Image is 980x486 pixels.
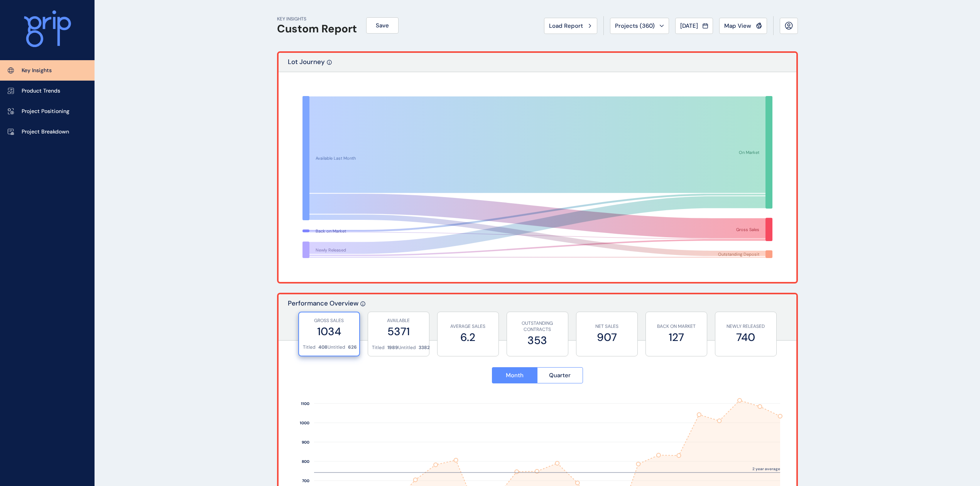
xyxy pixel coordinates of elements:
[277,16,357,22] p: KEY INSIGHTS
[419,344,430,351] p: 3382
[580,323,634,330] p: NET SALES
[719,18,767,34] button: Map View
[537,367,583,383] button: Quarter
[719,323,772,330] p: NEWLY RELEASED
[724,22,751,30] span: Map View
[675,18,713,34] button: [DATE]
[610,18,669,34] button: Projects (360)
[372,324,425,339] label: 5371
[302,478,309,483] text: 700
[303,344,316,351] p: Titled
[650,330,703,345] label: 127
[277,22,357,35] h1: Custom Report
[303,324,355,339] label: 1034
[752,466,780,471] text: 2 year average
[318,344,328,351] p: 408
[288,57,325,72] p: Lot Journey
[441,323,495,330] p: AVERAGE SALES
[680,22,698,30] span: [DATE]
[387,344,398,351] p: 1989
[441,330,495,345] label: 6.2
[366,17,399,34] button: Save
[549,371,571,379] span: Quarter
[288,299,358,340] p: Performance Overview
[719,330,772,345] label: 740
[301,401,309,406] text: 1100
[650,323,703,330] p: BACK ON MARKET
[348,344,357,351] p: 626
[303,317,355,324] p: GROSS SALES
[22,67,52,74] p: Key Insights
[22,108,69,115] p: Project Positioning
[328,344,345,351] p: Untitled
[511,320,564,333] p: OUTSTANDING CONTRACTS
[549,22,583,30] span: Load Report
[398,344,416,351] p: Untitled
[376,22,389,29] span: Save
[22,87,60,95] p: Product Trends
[372,317,425,324] p: AVAILABLE
[492,367,537,383] button: Month
[544,18,597,34] button: Load Report
[372,344,385,351] p: Titled
[580,330,634,345] label: 907
[506,371,524,379] span: Month
[615,22,655,30] span: Projects ( 360 )
[22,128,69,136] p: Project Breakdown
[302,440,309,445] text: 900
[302,459,309,464] text: 800
[300,420,309,425] text: 1000
[511,333,564,348] label: 353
